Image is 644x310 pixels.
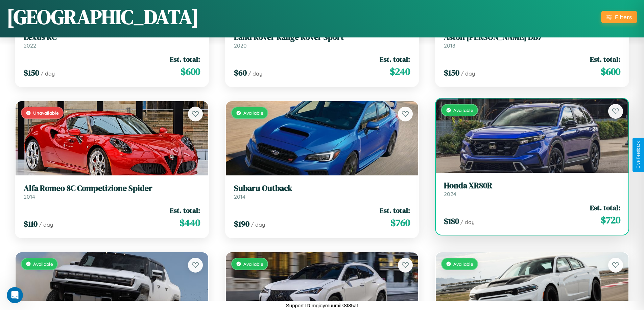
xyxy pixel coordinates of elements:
h3: Honda XR80R [444,181,620,191]
span: Est. total: [380,54,410,64]
h3: Subaru Outback [234,184,410,193]
span: / day [39,221,53,228]
span: 2018 [444,42,455,49]
span: / day [460,219,475,225]
span: Available [243,110,263,116]
span: Available [243,261,263,267]
a: Lexus RC2022 [24,32,200,49]
span: Est. total: [380,205,410,215]
span: Available [33,261,53,267]
div: Filters [615,13,632,21]
span: Available [453,107,473,113]
span: 2024 [444,191,456,197]
span: 2014 [234,193,245,200]
span: Available [453,261,473,267]
span: $ 760 [390,216,410,229]
span: Est. total: [590,203,620,213]
span: $ 600 [181,65,200,78]
h3: Land Rover Range Rover Sport [234,32,410,42]
a: Land Rover Range Rover Sport2020 [234,32,410,49]
span: $ 150 [444,67,459,78]
span: 2020 [234,42,247,49]
span: $ 240 [390,65,410,78]
a: Honda XR80R2024 [444,181,620,197]
a: Alfa Romeo 8C Competizione Spider2014 [24,184,200,200]
iframe: Intercom live chat [7,287,23,303]
a: Aston [PERSON_NAME] DB72018 [444,32,620,49]
span: / day [461,70,475,77]
span: Est. total: [170,205,200,215]
span: 2022 [24,42,36,49]
span: / day [251,221,265,228]
a: Subaru Outback2014 [234,184,410,200]
span: $ 720 [601,213,620,227]
h3: Aston [PERSON_NAME] DB7 [444,32,620,42]
h1: [GEOGRAPHIC_DATA] [7,3,199,31]
span: Est. total: [170,54,200,64]
span: $ 600 [601,65,620,78]
span: $ 180 [444,216,459,227]
span: $ 190 [234,218,249,229]
div: Give Feedback [636,141,641,169]
span: $ 110 [24,218,38,229]
span: $ 60 [234,67,247,78]
span: / day [41,70,55,77]
span: Est. total: [590,54,620,64]
span: 2014 [24,193,35,200]
span: Unavailable [33,110,59,116]
h3: Alfa Romeo 8C Competizione Spider [24,184,200,193]
span: $ 150 [24,67,39,78]
span: $ 440 [180,216,200,229]
span: / day [248,70,262,77]
button: Filters [601,11,637,23]
h3: Lexus RC [24,32,200,42]
p: Support ID: mgioymuumilk8t85at [286,301,358,310]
